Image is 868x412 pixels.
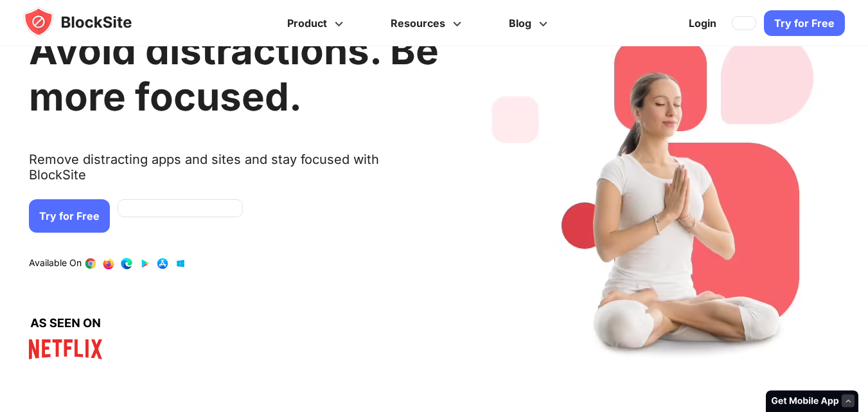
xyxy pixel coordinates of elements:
[29,199,110,233] a: Try for Free
[29,257,82,270] text: Available On
[29,27,439,120] h1: Avoid distractions. Be more focused.
[23,6,157,37] img: blocksite-icon.5d769676.svg
[29,152,439,193] text: Remove distracting apps and sites and stay focused with BlockSite
[764,10,845,36] a: Try for Free
[681,8,724,39] a: Login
